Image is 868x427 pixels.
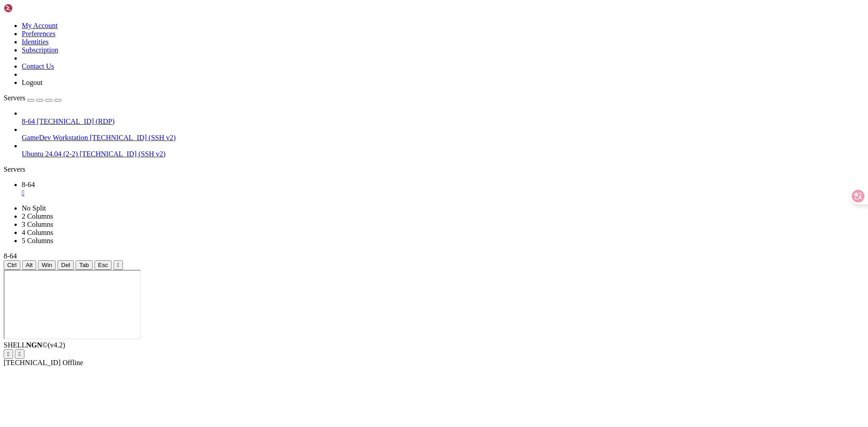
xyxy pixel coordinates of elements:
[15,349,24,359] button: 
[4,260,20,270] button: Ctrl
[90,134,175,141] span: [TECHNICAL_ID] (SSH v2)
[22,79,42,86] a: Logout
[4,165,864,174] div: Servers
[22,117,35,125] span: 8-64
[22,260,37,270] button: Alt
[22,221,53,228] a: 3 Columns
[22,46,58,54] a: Subscription
[7,351,9,357] div: 
[22,229,53,236] a: 4 Columns
[22,134,864,142] a: GameDev Workstation [TECHNICAL_ID] (SSH v2)
[42,262,52,268] span: Win
[22,181,35,188] span: 8-64
[79,262,89,268] span: Tab
[26,262,33,268] span: Alt
[7,262,17,268] span: Ctrl
[22,142,864,158] li: Ubuntu 24.04 (2-2) [TECHNICAL_ID] (SSH v2)
[22,109,864,126] li: 8-64 [TECHNICAL_ID] (RDP)
[4,94,25,102] span: Servers
[22,38,49,46] a: Identities
[22,189,864,197] a: 
[4,252,17,260] span: 8-64
[22,181,864,197] a: 8-64
[22,212,53,220] a: 2 Columns
[22,237,53,244] a: 5 Columns
[22,150,864,158] a: Ubuntu 24.04 (2-2) [TECHNICAL_ID] (SSH v2)
[22,117,864,126] a: 8-64 [TECHNICAL_ID] (RDP)
[22,126,864,142] li: GameDev Workstation [TECHNICAL_ID] (SSH v2)
[26,341,42,349] b: NGN
[22,30,56,38] a: Preferences
[4,4,56,13] img: Shellngn
[62,359,83,366] span: Offline
[61,262,70,268] span: Del
[22,22,58,29] a: My Account
[113,260,123,270] button: 
[22,62,54,70] a: Contact Us
[38,260,56,270] button: Win
[94,260,112,270] button: Esc
[19,351,21,357] div: 
[57,260,74,270] button: Del
[22,134,88,141] span: GameDev Workstation
[48,341,66,349] span: 4.2.0
[37,117,114,125] span: [TECHNICAL_ID] (RDP)
[80,150,165,158] span: [TECHNICAL_ID] (SSH v2)
[22,204,46,212] a: No Split
[98,262,108,268] span: Esc
[4,94,61,102] a: Servers
[22,150,78,158] span: Ubuntu 24.04 (2-2)
[4,349,13,359] button: 
[4,359,61,366] span: [TECHNICAL_ID]
[75,260,93,270] button: Tab
[117,262,119,268] div: 
[4,341,65,349] span: SHELL ©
